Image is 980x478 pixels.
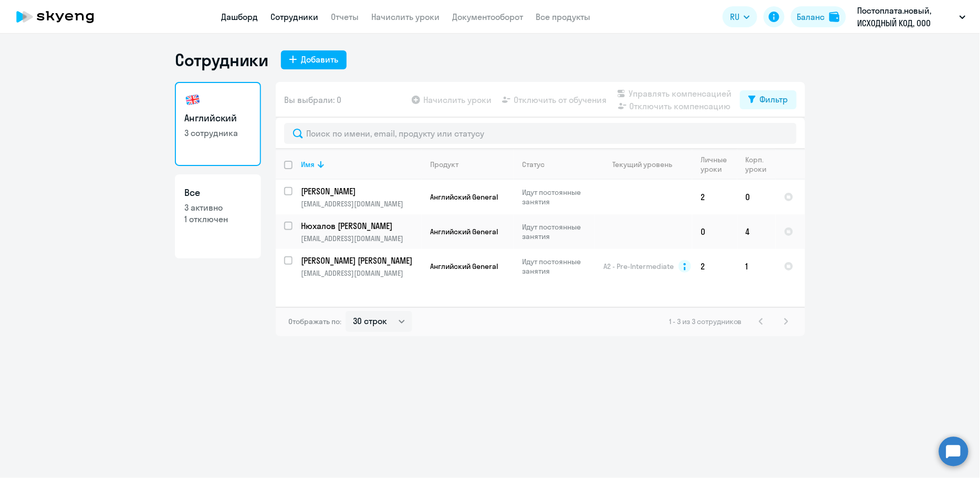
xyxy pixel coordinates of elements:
[701,155,737,174] div: Личные уроки
[301,220,421,232] a: Нюхалов [PERSON_NAME]
[829,12,840,22] img: balance
[603,160,692,169] div: Текущий уровень
[852,4,971,29] button: Постоплата.новый, ИСХОДНЫЙ КОД, ООО
[301,53,338,66] div: Добавить
[430,160,513,169] div: Продукт
[760,93,788,106] div: Фильтр
[746,155,775,174] div: Корп. уроки
[692,214,737,249] td: 0
[284,123,797,144] input: Поиск по имени, email, продукту или статусу
[737,249,776,284] td: 1
[430,160,458,169] div: Продукт
[740,90,797,109] button: Фильтр
[791,6,846,27] button: Балансbalance
[301,160,315,169] div: Имя
[301,185,420,197] p: [PERSON_NAME]
[522,188,594,206] p: Идут постоянные занятия
[284,93,341,106] span: Вы выбрали: 0
[270,12,318,22] a: Сотрудники
[701,155,730,174] div: Личные уроки
[221,12,258,22] a: Дашборд
[522,222,594,241] p: Идут постоянные занятия
[184,111,252,125] h3: Английский
[301,234,421,243] p: [EMAIL_ADDRESS][DOMAIN_NAME]
[430,262,498,271] span: Английский General
[281,50,347,69] button: Добавить
[331,12,359,22] a: Отчеты
[452,12,523,22] a: Документооборот
[797,11,825,23] div: Баланс
[522,257,594,276] p: Идут постоянные занятия
[301,255,420,266] p: [PERSON_NAME] [PERSON_NAME]
[301,268,421,278] p: [EMAIL_ADDRESS][DOMAIN_NAME]
[737,214,776,249] td: 4
[184,186,252,200] h3: Все
[746,155,768,174] div: Корп. уроки
[301,220,420,232] p: Нюхалов [PERSON_NAME]
[301,160,421,169] div: Имя
[430,227,498,236] span: Английский General
[430,192,498,202] span: Английский General
[288,317,341,326] span: Отображать по:
[737,180,776,214] td: 0
[301,185,421,197] a: [PERSON_NAME]
[301,255,421,266] a: [PERSON_NAME] [PERSON_NAME]
[184,213,252,225] p: 1 отключен
[301,199,421,209] p: [EMAIL_ADDRESS][DOMAIN_NAME]
[669,317,742,326] span: 1 - 3 из 3 сотрудников
[175,174,261,258] a: Все3 активно1 отключен
[184,202,252,213] p: 3 активно
[522,160,594,169] div: Статус
[692,180,737,214] td: 2
[371,12,440,22] a: Начислить уроки
[692,249,737,284] td: 2
[184,127,252,139] p: 3 сотрудника
[175,82,261,166] a: Английский3 сотрудника
[723,6,757,27] button: RU
[730,11,739,23] span: RU
[604,262,674,271] span: A2 - Pre-Intermediate
[175,49,268,70] h1: Сотрудники
[184,91,201,108] img: english
[536,12,590,22] a: Все продукты
[522,160,545,169] div: Статус
[613,160,673,169] div: Текущий уровень
[858,4,955,29] p: Постоплата.новый, ИСХОДНЫЙ КОД, ООО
